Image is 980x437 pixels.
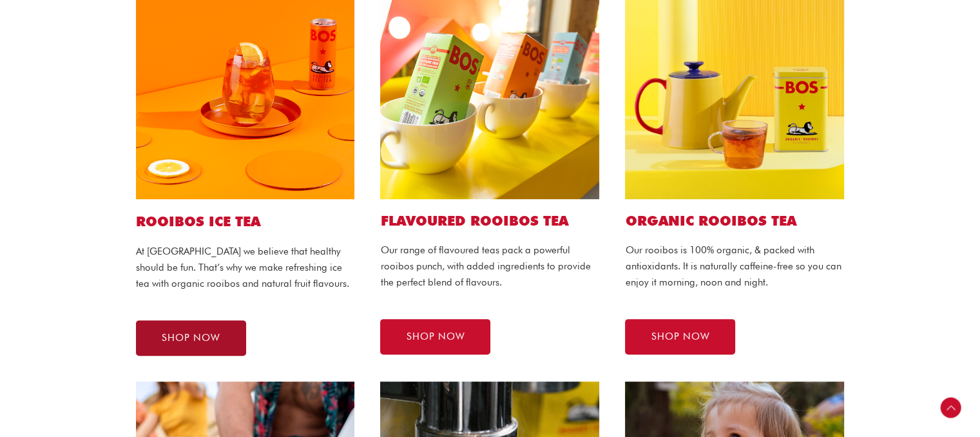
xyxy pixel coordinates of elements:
h2: Flavoured ROOIBOS TEA [380,212,599,229]
h2: Organic ROOIBOS TEA [625,212,844,229]
span: SHOP NOW [651,332,709,342]
span: SHOP NOW [162,333,220,343]
p: Our rooibos is 100% organic, & packed with antioxidants. It is naturally caffeine-free so you can... [625,242,844,290]
span: SHOP NOW [406,332,465,342]
a: SHOP NOW [380,319,490,354]
h1: ROOIBOS ICE TEA [136,212,355,231]
p: At [GEOGRAPHIC_DATA] we believe that healthy should be fun. That’s why we make refreshing ice tea... [136,244,355,291]
a: SHOP NOW [136,320,246,356]
p: Our range of flavoured teas pack a powerful rooibos punch, with added ingredients to provide the ... [380,242,599,290]
a: SHOP NOW [625,319,735,354]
